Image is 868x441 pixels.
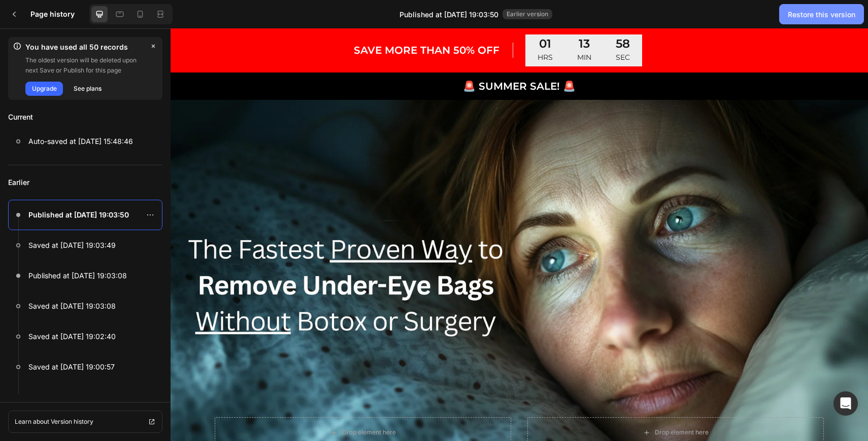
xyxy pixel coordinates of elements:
[28,135,133,148] p: Auto-saved at [DATE] 15:48:46
[32,84,57,93] div: Upgrade
[28,361,115,373] p: Saved at [DATE] 19:00:57
[28,300,116,312] p: Saved at [DATE] 19:03:08
[30,8,85,20] h3: Page history
[8,165,162,200] p: Earlier
[8,108,162,126] p: Current
[28,391,126,403] p: Published at [DATE] 19:00:45
[503,9,552,19] span: Earlier version
[25,41,146,53] span: You have used all 50 records
[285,50,412,65] h2: 🚨 SUMMER SALE! 🚨
[484,400,538,408] div: Drop element here
[28,239,116,251] p: Saved at [DATE] 19:03:49
[15,417,93,426] p: Learn about Version history
[25,55,146,76] p: The oldest version will be deleted upon next Save or Publish for this page
[8,411,162,433] a: Learn about Version history
[67,82,108,96] button: See plans
[779,4,864,24] button: Restore this version
[788,9,855,20] div: Restore this version
[28,270,127,282] p: Published at [DATE] 19:03:08
[25,82,63,96] button: Upgrade
[28,209,129,221] p: Published at [DATE] 19:03:50
[399,9,498,20] span: Published at [DATE] 19:03:50
[833,391,858,416] div: Open Intercom Messenger
[28,330,116,343] p: Saved at [DATE] 19:02:40
[172,400,225,408] div: Drop element here
[171,28,868,441] iframe: Design area
[74,84,102,93] div: See plans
